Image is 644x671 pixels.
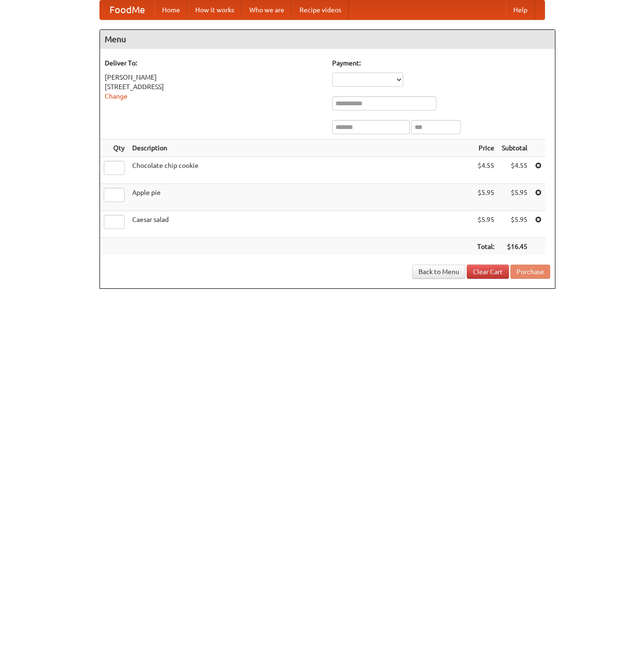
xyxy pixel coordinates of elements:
[498,184,531,211] td: $5.95
[467,265,509,279] a: Clear Cart
[128,184,473,211] td: Apple pie
[510,265,550,279] button: Purchase
[412,265,465,279] a: Back to Menu
[473,211,498,238] td: $5.95
[473,157,498,184] td: $4.55
[128,157,473,184] td: Chocolate chip cookie
[188,0,242,19] a: How it works
[473,139,498,157] th: Price
[242,0,292,19] a: Who we are
[128,139,473,157] th: Description
[128,211,473,238] td: Caesar salad
[105,58,323,68] h5: Deliver To:
[498,157,531,184] td: $4.55
[473,238,498,256] th: Total:
[100,139,128,157] th: Qty
[506,0,535,19] a: Help
[498,211,531,238] td: $5.95
[105,92,127,100] a: Change
[105,82,323,92] div: [STREET_ADDRESS]
[473,184,498,211] td: $5.95
[154,0,188,19] a: Home
[100,0,154,19] a: FoodMe
[498,238,531,256] th: $16.45
[498,139,531,157] th: Subtotal
[332,58,550,68] h5: Payment:
[100,30,555,49] h4: Menu
[292,0,349,19] a: Recipe videos
[105,73,323,82] div: [PERSON_NAME]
